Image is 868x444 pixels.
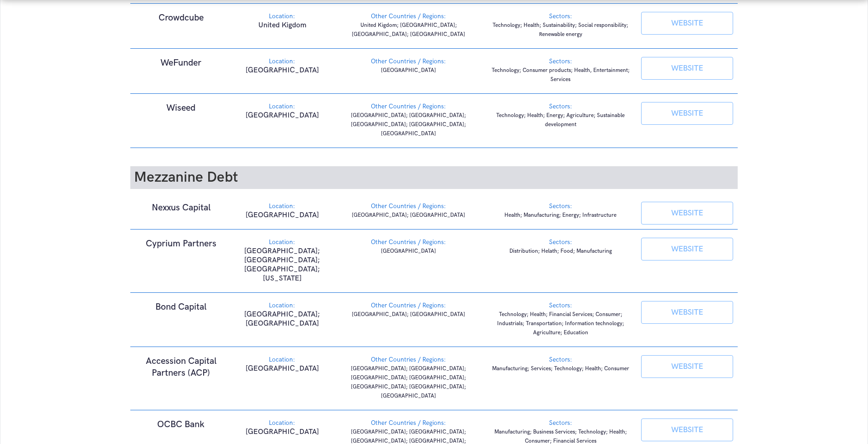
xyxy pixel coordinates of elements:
p: [GEOGRAPHIC_DATA] [236,364,328,373]
div: Location: [236,238,328,247]
div: Sectors: [489,12,632,21]
p: [GEOGRAPHIC_DATA] [337,66,480,75]
div: Location: [236,57,328,66]
p: Health; Manufacturing; Energy; Infrastructure [489,211,632,220]
p: Technology; Health; Sustainability; Social responsibility; Renewable energy [489,21,632,39]
div: Other Countries / Regions: [337,418,480,428]
h2: Mezzanine Debt [130,166,737,189]
h1: OCBC Bank [135,418,227,430]
div: Location: [236,301,328,310]
p: [GEOGRAPHIC_DATA] [236,66,328,75]
a: WEBSITE [641,202,733,225]
p: [GEOGRAPHIC_DATA]; [GEOGRAPHIC_DATA]; [GEOGRAPHIC_DATA]; [GEOGRAPHIC_DATA]; [GEOGRAPHIC_DATA] [337,111,480,138]
div: Sectors: [489,355,632,364]
div: Sectors: [489,418,632,428]
div: Sectors: [489,102,632,111]
p: Manufacturing; Services; Technology; Health; Consumer [489,364,632,373]
h1: Accession Capital Partners (ACP) [135,355,227,379]
a: WEBSITE [641,102,733,125]
p: United Kigdom [236,21,328,30]
h1: Bond Capital [135,301,227,313]
div: Sectors: [489,301,632,310]
div: Location: [236,12,328,21]
div: Other Countries / Regions: [337,301,480,310]
h1: Crowdcube [135,12,227,24]
p: United Kigdom; [GEOGRAPHIC_DATA]; [GEOGRAPHIC_DATA]; [GEOGRAPHIC_DATA] [337,21,480,39]
p: [GEOGRAPHIC_DATA]; [GEOGRAPHIC_DATA]; [GEOGRAPHIC_DATA]; [GEOGRAPHIC_DATA]; [GEOGRAPHIC_DATA]; [G... [337,364,480,401]
h1: Wiseed [135,102,227,114]
p: [GEOGRAPHIC_DATA]; [GEOGRAPHIC_DATA] [337,211,480,220]
div: Sectors: [489,57,632,66]
div: Location: [236,355,328,364]
div: Other Countries / Regions: [337,202,480,211]
div: Sectors: [489,238,632,247]
p: Technology; Health; Energy; Agriculture; Sustainable development [489,111,632,129]
div: Other Countries / Regions: [337,57,480,66]
p: [GEOGRAPHIC_DATA] [337,247,480,256]
a: WEBSITE [641,301,733,324]
p: Technology; Health; Financial Services; Consumer; Industrials; Transportation; Information techno... [489,310,632,337]
h1: Cyprium Partners [135,238,227,250]
div: Location: [236,418,328,428]
p: [GEOGRAPHIC_DATA]; [GEOGRAPHIC_DATA]; [GEOGRAPHIC_DATA]; [US_STATE] [236,247,328,283]
div: Other Countries / Regions: [337,12,480,21]
a: WEBSITE [641,418,733,441]
a: WEBSITE [641,238,733,260]
p: [GEOGRAPHIC_DATA]; [GEOGRAPHIC_DATA] [337,310,480,319]
div: Sectors: [489,202,632,211]
div: Other Countries / Regions: [337,238,480,247]
div: Location: [236,102,328,111]
div: Location: [236,202,328,211]
p: [GEOGRAPHIC_DATA] [236,211,328,220]
p: [GEOGRAPHIC_DATA] [236,428,328,437]
a: WEBSITE [641,12,733,35]
p: Distribution; Helath; Food; Manufacturing [489,247,632,256]
div: Other Countries / Regions: [337,102,480,111]
a: WEBSITE [641,355,733,378]
p: [GEOGRAPHIC_DATA] [236,111,328,120]
p: Technology; Consumer products; Health, Entertainment; Services [489,66,632,84]
a: WEBSITE [641,57,733,80]
div: Other Countries / Regions: [337,355,480,364]
h1: WeFunder [135,57,227,69]
h1: Nexxus Capital [135,202,227,214]
p: [GEOGRAPHIC_DATA]; [GEOGRAPHIC_DATA] [236,310,328,328]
